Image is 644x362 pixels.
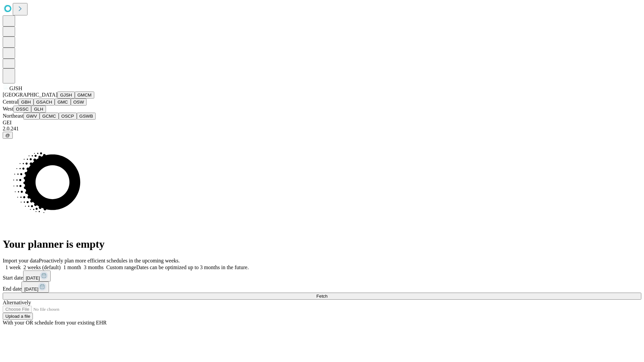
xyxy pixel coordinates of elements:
[3,113,23,119] span: Northeast
[3,313,33,320] button: Upload a file
[3,126,641,132] div: 2.0.241
[40,113,59,120] button: GCMC
[13,106,32,113] button: OSSC
[106,264,136,270] span: Custom range
[3,99,18,105] span: Central
[59,113,77,120] button: OSCP
[3,132,13,139] button: @
[21,282,49,293] button: [DATE]
[18,99,34,106] button: GBH
[84,264,104,270] span: 3 months
[9,85,22,91] span: GJSH
[3,238,641,250] h1: Your planner is empty
[24,287,38,292] span: [DATE]
[3,293,641,300] button: Fetch
[3,282,641,293] div: End date
[3,120,641,126] div: GEI
[31,106,46,113] button: GLH
[5,133,10,138] span: @
[316,294,327,299] span: Fetch
[3,92,57,98] span: [GEOGRAPHIC_DATA]
[5,264,21,270] span: 1 week
[3,320,107,325] span: With your OR schedule from your existing EHR
[3,258,39,263] span: Import your data
[3,106,13,112] span: West
[23,113,40,120] button: GWV
[77,113,96,120] button: GSWB
[71,99,87,106] button: OSW
[57,92,75,99] button: GJSH
[3,300,31,305] span: Alternatively
[34,99,55,106] button: GSACH
[23,270,51,282] button: [DATE]
[3,270,641,282] div: Start date
[63,264,81,270] span: 1 month
[55,99,70,106] button: GMC
[136,264,249,270] span: Dates can be optimized up to 3 months in the future.
[39,258,180,263] span: Proactively plan more efficient schedules in the upcoming weeks.
[75,92,94,99] button: GMCM
[23,264,61,270] span: 2 weeks (default)
[26,276,40,281] span: [DATE]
